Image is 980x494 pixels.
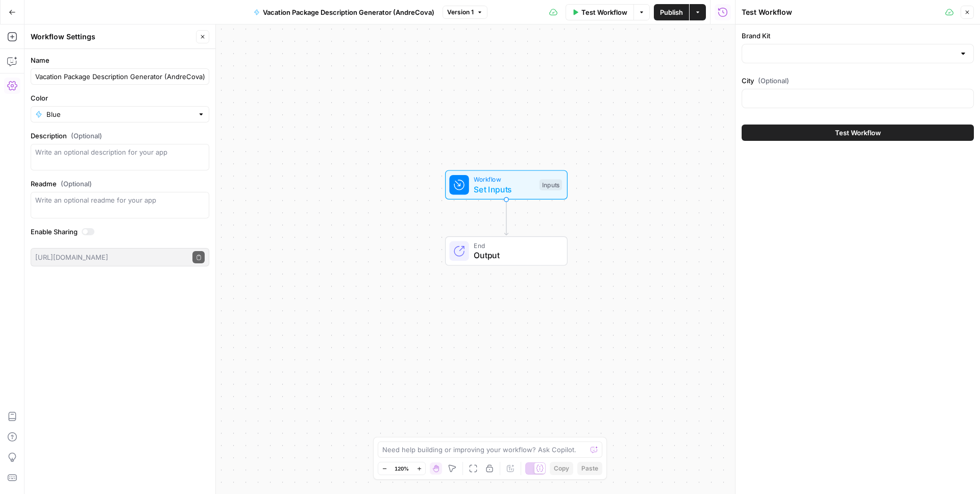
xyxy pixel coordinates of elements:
span: Set Inputs [474,183,534,195]
div: EndOutput [411,236,601,266]
g: Edge from start to end [504,200,508,235]
button: Version 1 [443,6,487,19]
div: Workflow Settings [31,32,193,42]
span: Output [474,249,557,261]
button: Test Workflow [566,4,633,20]
label: Brand Kit [742,31,974,41]
label: Color [31,93,209,103]
span: Workflow [474,175,534,184]
button: Test Workflow [742,125,974,141]
label: Readme [31,179,209,189]
span: (Optional) [71,131,102,141]
button: Paste [577,462,602,475]
span: 120% [395,464,409,473]
label: Enable Sharing [31,227,209,237]
span: Test Workflow [835,128,881,138]
span: Paste [581,464,598,473]
span: Version 1 [447,8,474,17]
div: WorkflowSet InputsInputs [411,170,601,200]
div: Inputs [540,179,562,190]
span: (Optional) [61,179,92,189]
label: City [742,76,974,86]
span: Vacation Package Description Generator (AndreCova) [263,7,434,17]
span: End [474,240,557,250]
label: Name [31,55,209,65]
span: (Optional) [758,76,789,86]
button: Vacation Package Description Generator (AndreCova) [248,4,440,20]
button: Publish [654,4,689,20]
span: Test Workflow [581,7,627,17]
input: Untitled [35,71,205,82]
button: Copy [550,462,573,475]
input: Blue [46,109,193,119]
span: Publish [660,7,683,17]
label: Description [31,131,209,141]
span: Copy [554,464,569,473]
